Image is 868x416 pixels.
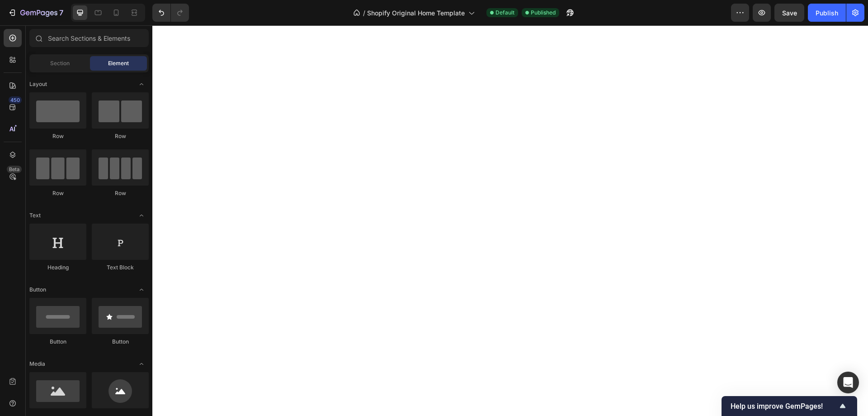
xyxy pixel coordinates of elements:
div: Open Intercom Messenger [837,372,859,393]
div: Row [29,132,86,140]
span: Element [108,59,129,67]
div: 450 [9,96,22,104]
span: Section [50,59,70,67]
span: Text [29,211,41,220]
span: Toggle open [134,357,149,371]
input: Search Sections & Elements [29,29,149,47]
div: Text Block [92,263,149,272]
div: Button [29,338,86,346]
div: Undo/Redo [152,4,189,22]
div: Button [92,338,149,346]
span: Default [495,9,514,17]
button: Publish [808,4,846,22]
span: Toggle open [134,282,149,297]
div: Row [92,189,149,197]
div: Row [29,189,86,197]
span: Layout [29,80,47,88]
span: Toggle open [134,77,149,91]
span: Save [782,9,797,17]
iframe: Design area [152,25,868,416]
div: Heading [29,263,86,272]
button: Save [774,4,804,22]
span: / [363,8,365,18]
span: Help us improve GemPages! [731,402,837,411]
div: Row [92,132,149,140]
span: Shopify Original Home Template [367,8,465,18]
div: Publish [816,8,838,18]
button: Show survey - Help us improve GemPages! [731,401,848,411]
span: Media [29,360,45,368]
button: 7 [4,4,67,22]
span: Toggle open [134,208,149,223]
div: Beta [7,166,22,173]
span: Published [531,9,556,17]
span: Button [29,286,46,294]
p: 7 [59,7,63,18]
